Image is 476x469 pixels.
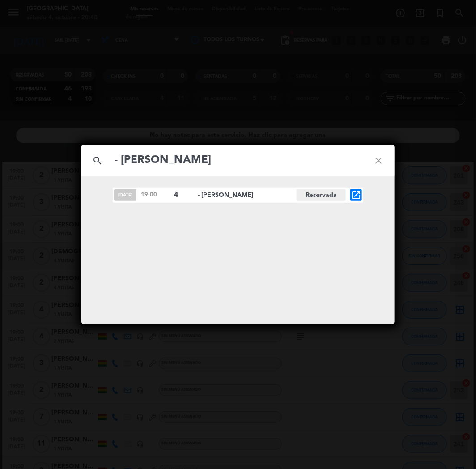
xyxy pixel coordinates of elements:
span: Reservada [297,189,346,201]
i: open_in_new [351,190,361,200]
span: [DATE] [114,189,136,201]
span: - [PERSON_NAME] [198,190,297,200]
i: search [81,145,114,177]
span: 19:00 [141,190,170,200]
input: Buscar reservas [114,151,362,170]
span: 4 [174,189,190,201]
i: close [362,145,395,177]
